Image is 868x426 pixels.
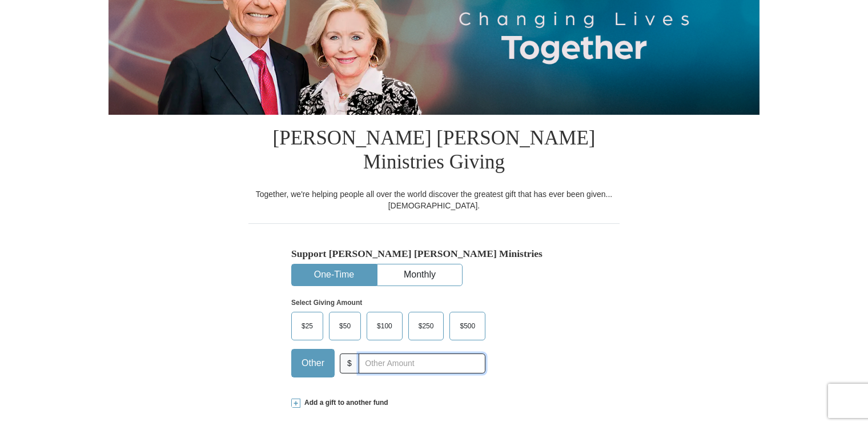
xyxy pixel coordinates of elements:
[340,353,359,373] span: $
[296,318,319,335] span: $25
[248,115,620,188] h1: [PERSON_NAME] [PERSON_NAME] Ministries Giving
[371,318,398,335] span: $100
[359,353,485,373] input: Other Amount
[248,188,620,211] div: Together, we're helping people all over the world discover the greatest gift that has ever been g...
[333,318,356,335] span: $50
[413,318,440,335] span: $250
[454,318,481,335] span: $500
[300,398,388,408] span: Add a gift to another fund
[291,248,577,260] h5: Support [PERSON_NAME] [PERSON_NAME] Ministries
[377,264,462,286] button: Monthly
[291,299,362,307] strong: Select Giving Amount
[292,264,376,286] button: One-Time
[296,355,330,372] span: Other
